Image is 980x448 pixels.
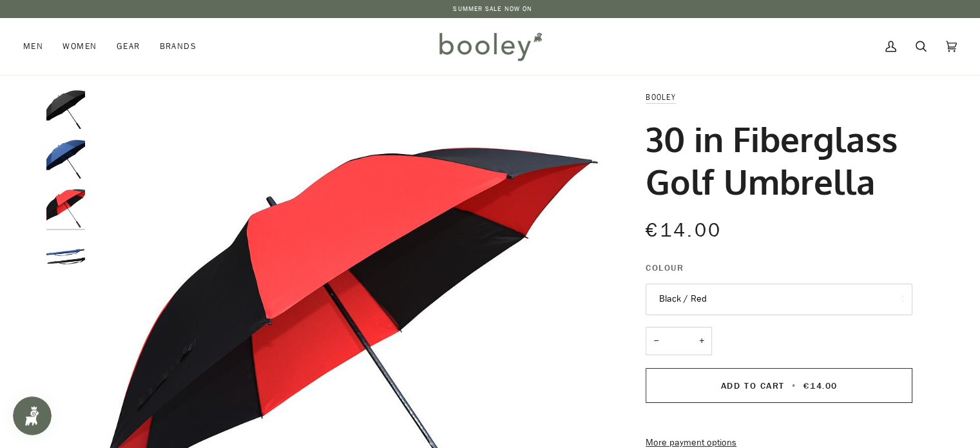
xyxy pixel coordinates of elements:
[646,217,722,244] span: €14.00
[646,117,903,202] h1: 30 in Fiberglass Golf Umbrella
[803,380,837,392] span: €14.00
[13,396,52,435] iframe: Button to open loyalty program pop-up
[149,18,206,75] a: Brands
[646,327,712,356] input: Quantity
[46,239,85,277] img: 30in Fiberglass Golf Umbrella - booley Galway
[691,327,712,356] button: +
[62,40,97,53] span: Women
[646,92,676,102] a: booley
[721,380,785,392] span: Add to Cart
[107,18,150,75] a: Gear
[646,368,912,403] button: Add to Cart • €14.00
[117,40,140,53] span: Gear
[23,40,43,53] span: Men
[646,327,666,356] button: −
[23,18,53,75] a: Men
[46,140,85,179] img: 30in Fiberglass Golf Umbrella Navy - booley Galway
[53,18,106,75] a: Women
[159,40,197,53] span: Brands
[46,189,85,228] img: 30in Fiberglass Golf Umbrella Black / Red - booley Galway
[434,28,546,65] img: Booley
[788,380,800,392] span: •
[46,90,85,129] img: 30in Fiberglass Golf Umbrella Black - booley Galway
[453,4,532,14] a: SUMMER SALE NOW ON
[646,284,912,315] button: Black / Red
[646,261,684,275] span: Colour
